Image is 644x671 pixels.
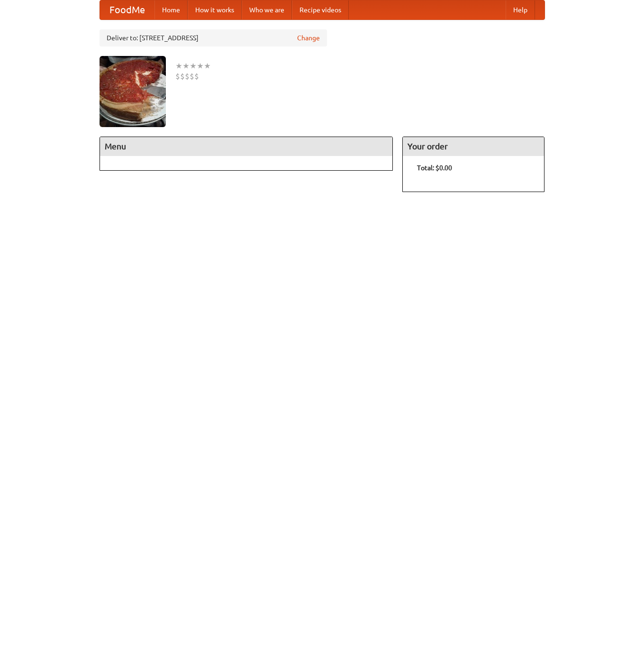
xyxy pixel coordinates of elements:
img: angular.jpg [100,56,166,127]
a: Home [154,0,188,19]
a: How it works [188,0,242,19]
li: ★ [197,61,204,71]
b: Total: $0.00 [417,164,452,172]
li: $ [194,71,199,82]
li: ★ [175,61,182,71]
li: $ [175,71,180,82]
a: Change [297,33,320,43]
li: $ [180,71,185,82]
a: FoodMe [100,0,154,19]
li: $ [190,71,194,82]
a: Who we are [242,0,292,19]
li: ★ [190,61,197,71]
h4: Menu [100,137,393,156]
h4: Your order [403,137,544,156]
li: ★ [204,61,211,71]
div: Deliver to: [STREET_ADDRESS] [100,29,327,46]
li: $ [185,71,190,82]
a: Help [506,0,535,19]
li: ★ [182,61,190,71]
a: Recipe videos [292,0,349,19]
